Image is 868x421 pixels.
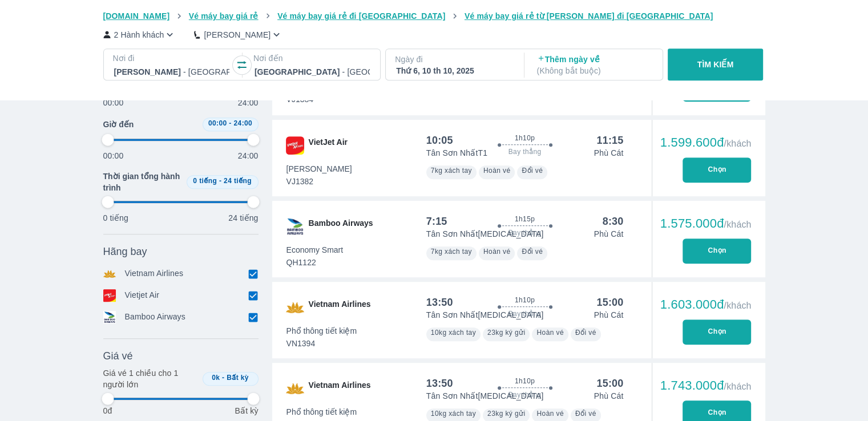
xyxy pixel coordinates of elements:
span: - [222,374,224,382]
span: Bamboo Airways [309,217,373,236]
div: 13:50 [426,295,453,309]
p: Tân Sơn Nhất T1 [426,147,487,159]
span: Hoàn vé [536,410,564,418]
span: Economy Smart [286,244,344,256]
span: 7kg xách tay [431,167,472,175]
span: Vietnam Airlines [309,298,371,317]
p: Phù Cát [594,147,624,159]
div: 1.603.000đ [660,298,752,311]
button: Chọn [683,238,751,264]
p: Bất kỳ [235,406,258,417]
span: 1h10p [515,377,535,386]
p: 00:00 [103,151,124,162]
span: Thời gian tổng hành trình [103,171,182,194]
span: VJ1382 [286,176,352,187]
div: 10:05 [426,133,453,147]
span: 00:00 [208,120,227,128]
p: 0 tiếng [103,213,128,224]
p: Ngày đi [395,54,512,65]
span: 1h15p [515,214,535,224]
p: Bamboo Airways [125,311,185,324]
span: Đổi vé [522,248,543,256]
span: 23kg ký gửi [487,329,525,337]
p: [PERSON_NAME] [204,29,271,41]
p: Phù Cát [594,228,624,240]
p: ( Không bắt buộc ) [537,65,652,76]
p: Phù Cát [594,309,624,321]
span: 10kg xách tay [431,410,476,418]
p: 24:00 [238,151,259,162]
p: Vietnam Airlines [125,268,184,281]
p: Nơi đến [253,52,371,64]
span: Giá vé [103,350,133,363]
button: TÌM KIẾM [668,48,763,80]
span: Đổi vé [575,410,596,418]
span: Vietnam Airlines [309,379,371,398]
img: VN [286,298,304,317]
span: Bất kỳ [227,374,249,382]
span: 24:00 [233,120,252,128]
span: Giờ đến [103,119,134,131]
span: Vé máy bay giá rẻ [189,11,259,21]
span: 23kg ký gửi [487,410,525,418]
span: [DOMAIN_NAME] [103,11,170,21]
p: Tân Sơn Nhất [MEDICAL_DATA] [426,390,544,402]
span: 0 tiếng [193,177,217,185]
p: 24 tiếng [228,213,258,224]
span: Hoàn vé [483,248,511,256]
span: /khách [724,301,751,310]
button: [PERSON_NAME] [194,29,282,41]
span: 0k [212,374,220,382]
span: 7kg xách tay [431,248,472,256]
span: Vé máy bay giá rẻ từ [PERSON_NAME] đi [GEOGRAPHIC_DATA] [465,11,713,21]
p: Vietjet Air [125,290,160,302]
span: Đổi vé [522,167,543,175]
nav: breadcrumb [103,10,765,22]
div: 15:00 [596,377,623,390]
div: 15:00 [596,295,623,309]
div: 11:15 [596,133,623,147]
span: /khách [724,382,751,391]
span: - [229,120,231,128]
span: /khách [724,220,751,229]
span: Hoàn vé [483,167,511,175]
span: - [219,177,221,185]
span: QH1122 [286,257,344,268]
p: Giá vé 1 chiều cho 1 người lớn [103,368,198,391]
span: VietJet Air [309,136,348,155]
span: Hãng bay [103,245,147,259]
p: 00:00 [103,98,124,109]
div: 13:50 [426,377,453,390]
img: QH [286,217,304,236]
div: 7:15 [426,214,447,228]
span: Đổi vé [575,329,596,337]
div: 1.743.000đ [660,379,752,392]
p: Thêm ngày về [537,54,652,76]
span: 1h10p [515,133,535,143]
div: Thứ 6, 10 th 10, 2025 [396,65,511,76]
div: 8:30 [603,214,624,228]
p: 0đ [103,406,112,417]
span: Vé máy bay giá rẻ đi [GEOGRAPHIC_DATA] [277,11,445,21]
div: 1.599.600đ [660,136,752,149]
span: Phổ thông tiết kiệm [286,325,357,337]
img: VN [286,379,304,398]
p: Phù Cát [594,390,624,402]
button: Chọn [683,319,751,345]
img: VJ [286,136,304,155]
p: TÌM KIẾM [697,59,734,70]
p: Nơi đi [113,52,231,64]
span: Hoàn vé [536,329,564,337]
span: /khách [724,139,751,148]
div: 1.575.000đ [660,217,752,230]
span: 1h10p [515,295,535,305]
span: 24 tiếng [224,177,252,185]
p: Tân Sơn Nhất [MEDICAL_DATA] [426,309,544,321]
span: VN1394 [286,338,357,349]
p: 24:00 [238,98,259,109]
span: 10kg xách tay [431,329,476,337]
button: Chọn [683,157,751,183]
button: 2 Hành khách [103,29,176,41]
p: 2 Hành khách [114,29,164,41]
span: Phổ thông tiết kiệm [286,406,357,418]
